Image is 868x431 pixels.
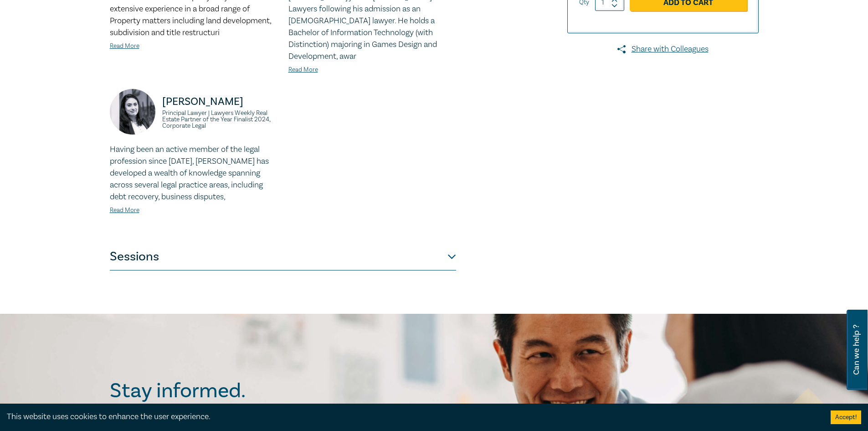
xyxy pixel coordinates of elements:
h2: Stay informed. [110,379,325,403]
a: Read More [288,66,318,74]
a: Read More [110,42,139,50]
p: [PERSON_NAME] [162,94,277,109]
span: Can we help ? [852,315,861,384]
div: This website uses cookies to enhance the user experience. [7,411,817,423]
button: Accept cookies [831,410,861,424]
button: Sessions [110,243,456,270]
small: Principal Lawyer | Lawyers Weekly Real Estate Partner of the Year Finalist 2024, Corporate Legal [162,110,277,129]
p: Having been an active member of the legal profession since [DATE], [PERSON_NAME] has developed a ... [110,144,277,203]
a: Read More [110,206,139,214]
img: https://s3.ap-southeast-2.amazonaws.com/leo-cussen-store-production-content/Contacts/Zohra%20Ali/... [110,89,155,135]
a: Share with Colleagues [567,43,759,55]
